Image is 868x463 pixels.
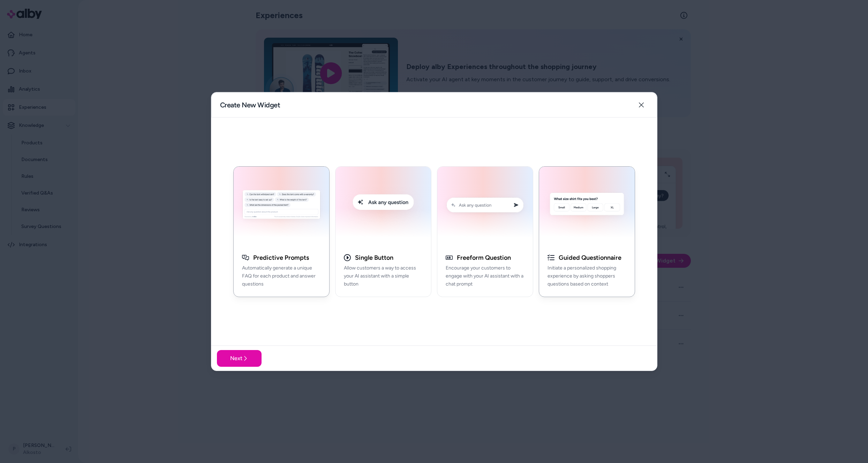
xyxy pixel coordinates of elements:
h3: Guided Questionnaire [559,254,621,262]
p: Initiate a personalized shopping experience by asking shoppers questions based on context [548,264,626,288]
img: Generative Q&A Example [238,171,325,241]
img: Single Button Embed Example [340,171,427,241]
button: Generative Q&A ExamplePredictive PromptsAutomatically generate a unique FAQ for each product and ... [233,166,330,297]
h3: Single Button [355,254,393,262]
h3: Predictive Prompts [253,254,309,262]
p: Allow customers a way to access your AI assistant with a simple button [344,264,423,288]
img: Conversation Prompt Example [441,171,529,241]
p: Encourage your customers to engage with your AI assistant with a chat prompt [446,264,524,288]
button: AI Initial Question ExampleGuided QuestionnaireInitiate a personalized shopping experience by ask... [539,166,635,297]
button: Conversation Prompt ExampleFreeform QuestionEncourage your customers to engage with your AI assis... [437,166,533,297]
h3: Freeform Question [457,254,511,262]
img: AI Initial Question Example [543,171,631,241]
button: Single Button Embed ExampleSingle ButtonAllow customers a way to access your AI assistant with a ... [335,166,431,297]
button: Next [217,350,262,367]
p: Automatically generate a unique FAQ for each product and answer questions [242,264,321,288]
h2: Create New Widget [220,100,280,110]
